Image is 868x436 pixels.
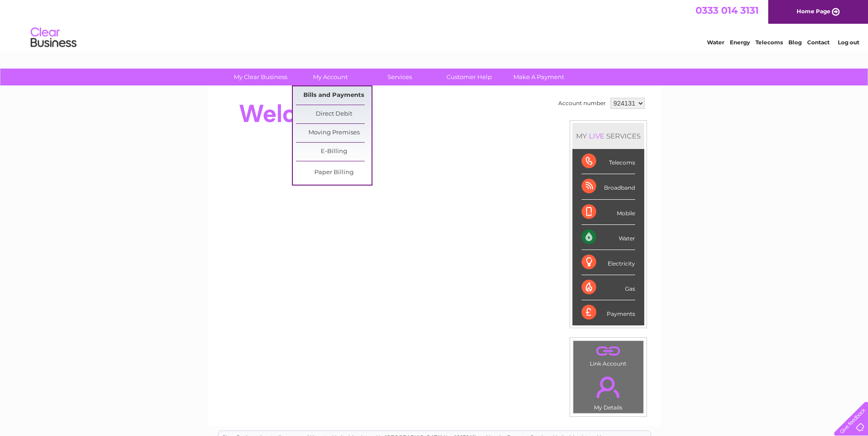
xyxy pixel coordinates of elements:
[223,69,298,85] a: My Clear Business
[587,132,606,140] div: LIVE
[582,149,635,174] div: Telecoms
[807,39,830,46] a: Contact
[573,340,644,369] td: Link Account
[582,174,635,199] div: Broadband
[755,39,783,46] a: Telecoms
[582,225,635,250] div: Water
[362,69,437,85] a: Services
[296,124,372,142] a: Moving Premises
[296,86,372,105] a: Bills and Payments
[572,123,644,149] div: MY SERVICES
[582,300,635,325] div: Payments
[30,24,77,52] img: logo.png
[431,69,507,85] a: Customer Help
[838,39,859,46] a: Log out
[695,5,759,16] a: 0333 014 3131
[582,250,635,275] div: Electricity
[730,39,750,46] a: Energy
[573,369,644,414] td: My Details
[292,69,368,85] a: My Account
[707,39,724,46] a: Water
[296,143,372,161] a: E-Billing
[582,275,635,300] div: Gas
[296,105,372,123] a: Direct Debit
[556,96,608,111] td: Account number
[576,371,641,403] a: .
[296,164,372,182] a: Paper Billing
[501,69,577,85] a: Make A Payment
[788,39,802,46] a: Blog
[582,200,635,225] div: Mobile
[576,343,641,359] a: .
[218,5,651,44] div: Clear Business is a trading name of Verastar Limited (registered in [GEOGRAPHIC_DATA] No. 3667643...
